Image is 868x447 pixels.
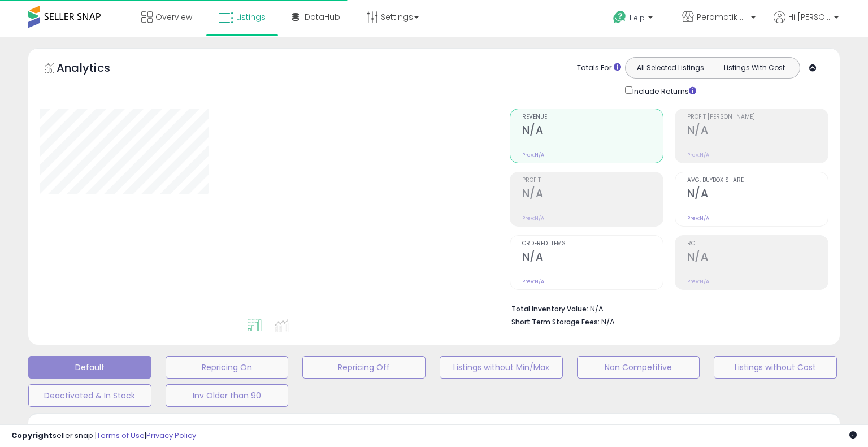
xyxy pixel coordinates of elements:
[511,317,600,327] b: Short Term Storage Fees:
[577,63,621,73] div: Totals For
[687,151,709,158] small: Prev: N/A
[236,11,266,23] span: Listings
[522,278,544,285] small: Prev: N/A
[604,2,664,37] a: Help
[630,13,645,23] span: Help
[687,215,709,222] small: Prev: N/A
[687,250,828,266] h2: N/A
[155,11,192,23] span: Overview
[601,316,615,327] span: N/A
[628,60,713,75] button: All Selected Listings
[522,250,663,266] h2: N/A
[577,356,700,379] button: Non Competitive
[166,384,289,407] button: Inv Older than 90
[522,124,663,139] h2: N/A
[440,356,563,379] button: Listings without Min/Max
[522,241,663,247] span: Ordered Items
[774,11,839,37] a: Hi [PERSON_NAME]
[11,430,53,441] strong: Copyright
[166,356,289,379] button: Repricing On
[687,187,828,202] h2: N/A
[511,304,588,314] b: Total Inventory Value:
[687,278,709,285] small: Prev: N/A
[28,384,151,407] button: Deactivated & In Stock
[617,84,710,97] div: Include Returns
[302,356,426,379] button: Repricing Off
[511,301,820,315] li: N/A
[522,151,544,158] small: Prev: N/A
[522,114,663,120] span: Revenue
[522,187,663,202] h2: N/A
[522,177,663,184] span: Profit
[687,241,828,247] span: ROI
[305,11,340,23] span: DataHub
[57,60,132,79] h5: Analytics
[28,356,151,379] button: Default
[613,10,627,24] i: Get Help
[714,356,837,379] button: Listings without Cost
[687,124,828,139] h2: N/A
[687,177,828,184] span: Avg. Buybox Share
[11,431,196,441] div: seller snap | |
[522,215,544,222] small: Prev: N/A
[788,11,831,23] span: Hi [PERSON_NAME]
[687,114,828,120] span: Profit [PERSON_NAME]
[697,11,748,23] span: Peramatik Goods Ltd CA
[712,60,796,75] button: Listings With Cost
